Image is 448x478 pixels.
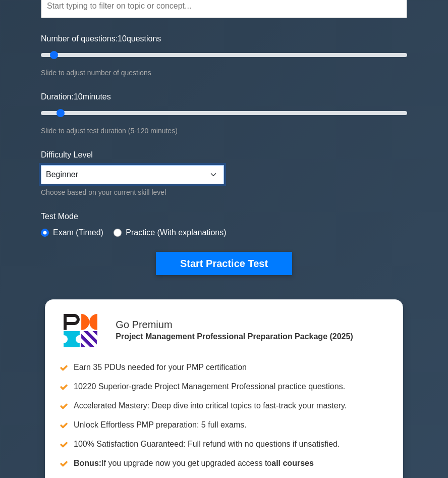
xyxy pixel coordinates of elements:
label: Duration: minutes [41,91,111,103]
span: 10 [74,92,83,101]
label: Test Mode [41,210,407,223]
div: Slide to adjust number of questions [41,67,407,79]
div: Slide to adjust test duration (5-120 minutes) [41,125,407,137]
label: Difficulty Level [41,149,93,161]
label: Practice (With explanations) [126,227,226,239]
div: Choose based on your current skill level [41,186,224,198]
span: 10 [118,34,127,43]
label: Number of questions: questions [41,33,161,45]
button: Start Practice Test [156,252,292,275]
label: Exam (Timed) [53,227,103,239]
